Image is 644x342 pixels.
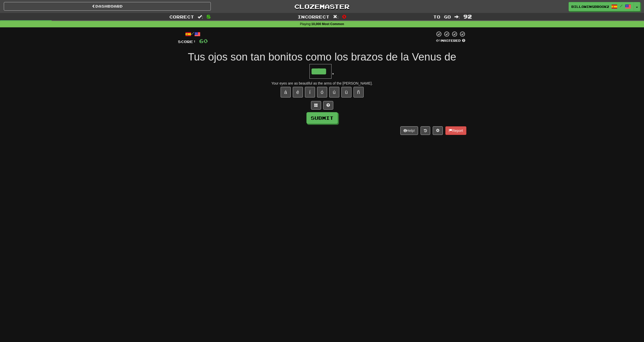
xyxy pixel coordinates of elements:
button: Switch sentence to multiple choice alt+p [311,101,321,110]
button: ú [329,87,339,97]
button: ü [341,87,351,97]
span: 0 [342,13,346,19]
span: 92 [463,13,472,19]
div: / [178,31,208,37]
span: Score: [178,39,196,44]
span: : [333,15,339,19]
button: ó [317,87,327,97]
span: 8 [206,13,211,19]
a: Clozemaster [218,2,425,11]
span: / [620,4,622,8]
span: . [331,65,335,77]
button: Help! [400,126,418,135]
button: Report [445,126,466,135]
div: Mastered [435,38,466,43]
span: 0 % [436,38,441,43]
button: Single letter hint - you only get 1 per sentence and score half the points! alt+h [323,101,333,110]
div: Your eyes are as beautiful as the arms of the [PERSON_NAME]. [178,81,466,86]
span: Correct [169,14,194,19]
a: BillowingBrook2424 / [569,2,634,11]
strong: 10,000 Most Common [311,22,344,26]
button: Round history (alt+y) [421,126,430,135]
button: í [305,87,315,97]
span: To go [433,14,451,19]
button: é [293,87,303,97]
span: Incorrect [298,14,329,19]
button: Submit [306,112,338,124]
span: Tus ojos son tan bonitos como los brazos de la Venus de [188,51,456,63]
span: 60 [199,38,208,44]
span: : [198,15,203,19]
span: : [454,15,460,19]
span: BillowingBrook2424 [571,4,609,9]
a: Dashboard [4,2,211,11]
button: ñ [354,87,364,97]
button: á [281,87,291,97]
